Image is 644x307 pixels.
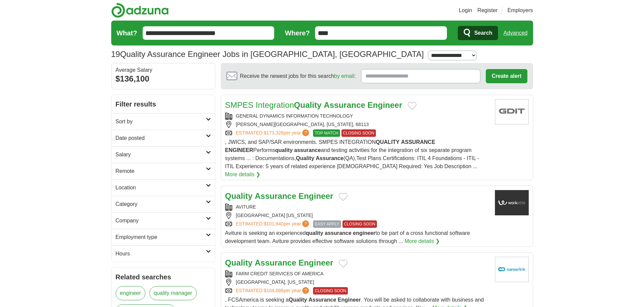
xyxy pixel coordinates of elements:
a: More details ❯ [225,171,261,179]
h2: Sort by [116,118,206,126]
a: Employers [507,6,533,14]
strong: Assurance [255,191,296,201]
div: [GEOGRAPHIC_DATA] [US_STATE] [225,212,490,219]
button: Add to favorite jobs [339,193,348,201]
a: Register [477,6,498,14]
img: General Dynamics Information Technology logo [495,99,529,124]
a: GENERAL DYNAMICS INFORMATION TECHNOLOGY [236,113,353,119]
a: Category [112,196,215,212]
a: by email [334,73,354,79]
span: CLOSING SOON [341,129,376,137]
strong: QUALITY [376,139,400,145]
a: Advanced [503,26,527,40]
button: Search [458,26,498,40]
h2: Hours [116,250,206,258]
strong: quality [275,147,293,153]
span: CLOSING SOON [313,287,348,295]
span: 19 [111,48,120,60]
strong: Engineer [338,297,361,303]
h2: Company [116,217,206,225]
span: CLOSING SOON [342,220,377,228]
a: Login [459,6,472,14]
h2: Remote [116,167,206,175]
strong: Quality [225,191,253,201]
a: Employment type [112,229,215,245]
button: Add to favorite jobs [408,102,416,110]
strong: ASSURANCE [401,139,435,145]
strong: Quality [289,297,307,303]
div: $136,100 [116,73,211,85]
strong: assurance [325,230,351,236]
span: $104,686 [264,288,283,293]
h2: Employment type [116,233,206,241]
strong: Engineer [299,191,333,201]
div: [GEOGRAPHIC_DATA], [US_STATE] [225,279,490,286]
strong: ENGINEER [225,147,254,153]
img: Adzuna logo [111,3,169,18]
strong: Assurance [309,297,336,303]
strong: Quality [225,258,253,267]
span: Aviture is seeking an experienced to be part of a cross functional software development team. Avi... [225,230,470,244]
button: Create alert [486,69,527,83]
strong: quality [306,230,323,236]
strong: Quality [296,155,314,161]
a: ESTIMATED:$173,328per year? [236,129,311,137]
div: FARM CREDIT SERVICES OF AMERICA [225,270,490,277]
strong: Engineer [367,100,402,110]
h2: Category [116,200,206,208]
span: , JWICS, and SAP/SAR environments. SMPES INTEGRATION Performs and testing activities for the inte... [225,139,479,169]
div: [PERSON_NAME][GEOGRAPHIC_DATA], [US_STATE], 68113 [225,121,490,128]
span: EASY APPLY [313,220,341,228]
h1: Quality Assurance Engineer Jobs in [GEOGRAPHIC_DATA], [GEOGRAPHIC_DATA] [111,50,424,59]
a: Company [112,212,215,229]
a: ESTIMATED:$101,840per year? [236,220,311,228]
strong: Engineer [299,258,333,267]
button: Add to favorite jobs [339,259,348,268]
a: Remote [112,163,215,179]
a: Salary [112,146,215,163]
h2: Related searches [116,272,211,282]
span: ? [302,129,309,136]
a: Quality Assurance Engineer [225,258,333,267]
strong: engineer [353,230,376,236]
a: Quality Assurance Engineer [225,191,333,201]
img: Company logo [495,190,529,215]
span: ? [302,287,309,294]
span: Receive the newest jobs for this search : [240,72,356,80]
span: $101,840 [264,221,283,226]
strong: Assurance [316,155,343,161]
a: Date posted [112,130,215,146]
span: TOP MATCH [313,129,340,137]
div: Average Salary [116,67,211,73]
a: More details ❯ [405,237,440,245]
strong: Assurance [255,258,296,267]
span: Search [474,26,492,40]
a: engineer [116,286,145,300]
h2: Date posted [116,134,206,142]
label: What? [117,28,137,38]
a: SMPES IntegrationQuality Assurance Engineer [225,100,402,110]
a: ESTIMATED:$104,686per year? [236,287,311,295]
a: Hours [112,245,215,262]
strong: Assurance [324,100,365,110]
a: quality manager [149,286,197,300]
a: Location [112,179,215,196]
span: $173,328 [264,130,283,135]
a: Sort by [112,113,215,130]
h2: Salary [116,151,206,159]
div: AVITURE [225,204,490,211]
strong: assurance [294,147,321,153]
img: Company logo [495,257,529,282]
strong: Quality [294,100,321,110]
h2: Location [116,184,206,192]
span: ? [302,220,309,227]
label: Where? [285,28,310,38]
h2: Filter results [112,95,215,113]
